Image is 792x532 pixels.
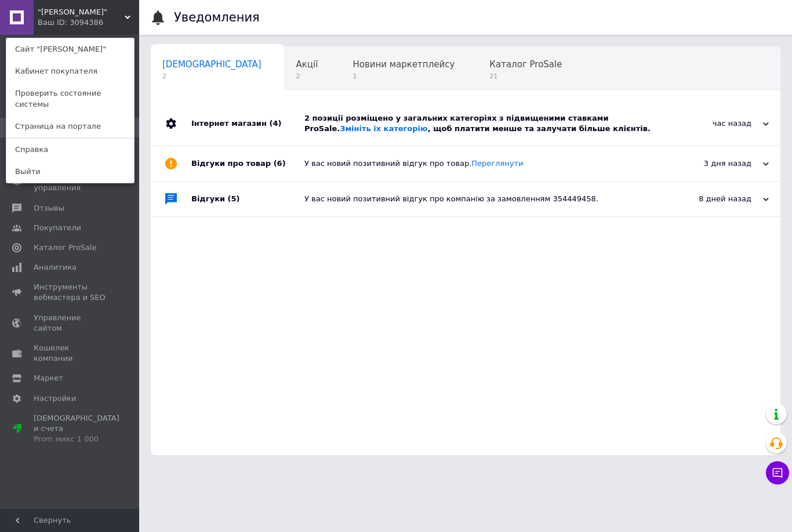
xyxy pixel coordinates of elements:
[34,343,107,364] span: Кошелек компании
[6,115,134,137] a: Страница на портале
[766,461,789,484] button: Чат с покупателем
[228,194,240,203] span: (5)
[6,161,134,183] a: Выйти
[6,139,134,161] a: Справка
[191,146,304,181] div: Відгуки про товар
[34,434,119,444] div: Prom микс 1 000
[38,7,125,17] span: "Аура Перемоги"
[296,72,318,81] span: 2
[653,118,769,129] div: час назад
[174,10,260,24] h1: Уведомления
[353,72,455,81] span: 1
[340,124,427,133] a: Змініть їх категорію
[304,158,653,169] div: У вас новий позитивний відгук про товар.
[34,313,107,334] span: Управление сайтом
[489,59,562,70] span: Каталог ProSale
[269,119,281,128] span: (4)
[191,102,304,146] div: Інтернет магазин
[191,182,304,216] div: Відгуки
[653,158,769,169] div: 3 дня назад
[304,113,653,134] div: 2 позиції розміщено у загальних категоріях з підвищеними ставками ProSale. , щоб платити менше та...
[34,393,76,404] span: Настройки
[296,59,318,70] span: Акції
[162,72,261,81] span: 2
[6,38,134,60] a: Сайт "[PERSON_NAME]"
[34,243,96,253] span: Каталог ProSale
[34,262,77,273] span: Аналитика
[6,82,134,115] a: Проверить состояние системы
[38,17,86,28] div: Ваш ID: 3094386
[304,194,653,204] div: У вас новий позитивний відгук про компанію за замовленням 354449458.
[653,194,769,204] div: 8 дней назад
[34,223,81,233] span: Покупатели
[274,159,286,168] span: (6)
[34,282,107,303] span: Инструменты вебмастера и SEO
[34,203,64,213] span: Отзывы
[6,60,134,82] a: Кабинет покупателя
[471,159,523,168] a: Переглянути
[34,413,119,445] span: [DEMOGRAPHIC_DATA] и счета
[34,373,63,383] span: Маркет
[489,72,562,81] span: 21
[162,59,261,70] span: [DEMOGRAPHIC_DATA]
[353,59,455,70] span: Новини маркетплейсу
